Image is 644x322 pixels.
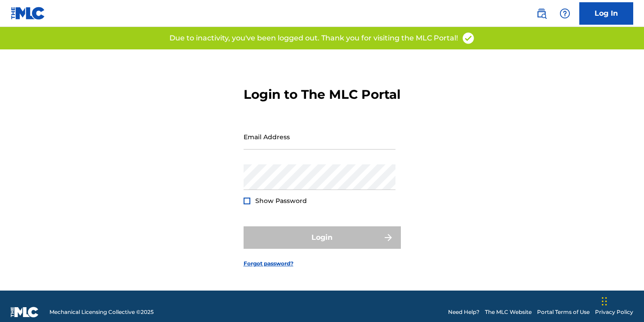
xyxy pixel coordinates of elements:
[595,308,633,316] a: Privacy Policy
[11,7,45,20] img: MLC Logo
[579,2,633,25] a: Log In
[11,307,39,318] img: logo
[556,4,574,22] div: Help
[244,260,293,268] a: Forgot password?
[244,87,400,102] h3: Login to The MLC Portal
[533,4,551,22] a: Public Search
[560,8,570,19] img: help
[485,308,532,316] a: The MLC Website
[537,308,590,316] a: Portal Terms of Use
[602,288,607,315] div: Drag
[169,33,458,44] p: Due to inactivity, you've been logged out. Thank you for visiting the MLC Portal!
[49,308,154,316] span: Mechanical Licensing Collective © 2025
[462,31,475,45] img: access
[599,279,644,322] iframe: Chat Widget
[448,308,480,316] a: Need Help?
[536,8,547,19] img: search
[255,197,307,205] span: Show Password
